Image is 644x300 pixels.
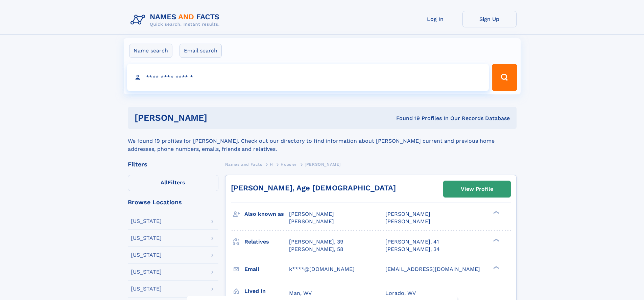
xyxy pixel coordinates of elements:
h1: [PERSON_NAME] [135,114,302,122]
a: [PERSON_NAME], 34 [385,246,440,253]
div: ❯ [492,265,500,270]
h3: Relatives [244,236,289,248]
a: View Profile [444,181,510,197]
span: [PERSON_NAME] [385,218,430,225]
a: Log In [408,11,462,27]
div: [US_STATE] [131,286,162,292]
div: ❯ [492,238,500,242]
div: Browse Locations [128,199,218,205]
h3: Also known as [244,208,289,220]
a: [PERSON_NAME], Age [DEMOGRAPHIC_DATA] [231,184,396,192]
span: [EMAIL_ADDRESS][DOMAIN_NAME] [385,266,480,272]
img: Logo Names and Facts [128,11,225,29]
span: H [270,162,273,167]
a: [PERSON_NAME], 41 [385,238,439,246]
div: [US_STATE] [131,252,162,258]
div: Filters [128,161,218,167]
span: Hoosier [281,162,297,167]
div: ❯ [492,210,500,215]
a: H [270,160,273,168]
span: All [161,179,168,186]
div: [US_STATE] [131,235,162,241]
div: We found 19 profiles for [PERSON_NAME]. Check out our directory to find information about [PERSON... [128,129,517,153]
a: [PERSON_NAME], 58 [289,246,343,253]
input: search input [127,64,489,91]
span: [PERSON_NAME] [305,162,341,167]
h3: Lived in [244,285,289,297]
label: Email search [180,44,222,58]
h3: Email [244,263,289,275]
span: [PERSON_NAME] [289,211,334,217]
a: Names and Facts [225,160,262,168]
span: Lorado, WV [385,290,416,296]
div: [US_STATE] [131,269,162,275]
a: [PERSON_NAME], 39 [289,238,343,246]
span: Man, WV [289,290,312,296]
div: View Profile [461,181,493,197]
button: Search Button [492,64,517,91]
a: Hoosier [281,160,297,168]
a: Sign Up [462,11,517,27]
span: [PERSON_NAME] [385,211,430,217]
label: Filters [128,175,218,191]
div: [US_STATE] [131,218,162,224]
div: Found 19 Profiles In Our Records Database [302,115,510,122]
label: Name search [129,44,172,58]
span: [PERSON_NAME] [289,218,334,225]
